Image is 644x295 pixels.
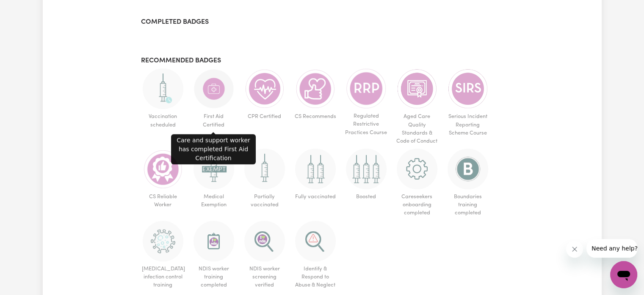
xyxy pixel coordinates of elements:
[293,109,337,124] span: CS Recommends
[193,149,234,189] img: Worker has a medical exemption and cannot receive COVID-19 vaccine
[192,261,236,293] span: NDIS worker training completed
[244,221,285,261] img: NDIS Worker Screening Verified
[295,149,336,189] img: Care and support worker has received 2 doses of COVID-19 vaccine
[244,68,285,109] img: Care and support worker has completed CPR Certification
[586,239,637,258] iframe: Message from company
[395,109,439,149] span: Aged Care Quality Standards & Code of Conduct
[141,261,185,293] span: [MEDICAL_DATA] infection control training
[566,241,583,258] iframe: Close message
[192,189,236,212] span: Medical Exemption
[193,221,234,261] img: CS Academy: Introduction to NDIS Worker Training course completed
[192,109,236,132] span: First Aid Certified
[446,109,490,140] span: Serious Incident Reporting Scheme Course
[293,261,337,293] span: Identify & Respond to Abuse & Neglect
[397,68,437,109] img: CS Academy: Aged Care Quality Standards & Code of Conduct course completed
[143,221,183,261] img: CS Academy: COVID-19 Infection Control Training course completed
[5,6,51,13] span: Need any help?
[171,134,256,164] div: Care and support worker has completed First Aid Certification
[397,149,437,189] img: CS Academy: Careseekers Onboarding course completed
[143,68,183,109] img: Care and support worker has booked an appointment and is waiting for the first dose of the COVID-...
[610,261,637,288] iframe: Button to launch messaging window
[243,261,287,293] span: NDIS worker screening verified
[395,189,439,221] span: Careseekers onboarding completed
[344,189,388,204] span: Boosted
[141,109,185,132] span: Vaccination scheduled
[344,109,388,140] span: Regulated Restrictive Practices Course
[243,109,287,124] span: CPR Certified
[141,18,503,26] h3: Completed badges
[141,57,503,65] h3: Recommended badges
[244,149,285,189] img: Care and support worker has received 1 dose of the COVID-19 vaccine
[448,68,488,109] img: CS Academy: Serious Incident Reporting Scheme course completed
[295,221,336,261] img: CS Academy: Identify & Respond to Abuse & Neglect in Aged & Disability course completed
[295,68,336,109] img: Care worker is recommended by Careseekers
[293,189,337,204] span: Fully vaccinated
[346,149,387,189] img: Care and support worker has received booster dose of COVID-19 vaccination
[243,189,287,212] span: Partially vaccinated
[141,189,185,212] span: CS Reliable Worker
[448,149,488,189] img: CS Academy: Boundaries in care and support work course completed
[346,68,387,109] img: CS Academy: Regulated Restrictive Practices course completed
[193,68,234,109] img: Care and support worker has completed First Aid Certification
[143,149,183,189] img: Care worker is most reliable worker
[446,189,490,221] span: Boundaries training completed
